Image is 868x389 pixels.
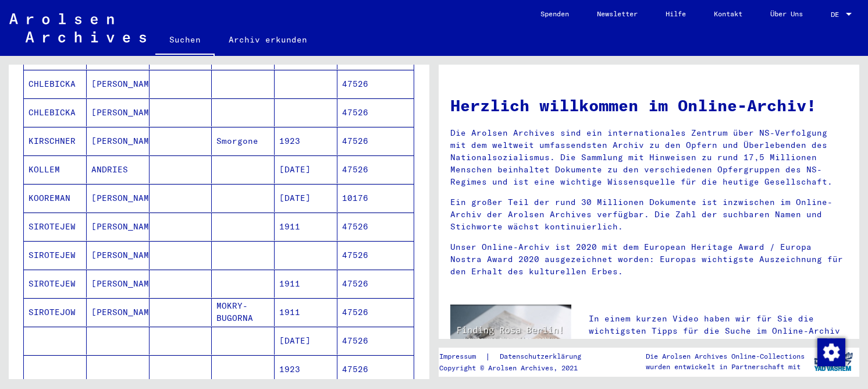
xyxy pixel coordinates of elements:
mat-cell: 47526 [337,298,414,326]
mat-cell: SIROTEJEW [24,241,87,269]
mat-cell: 47526 [337,213,414,241]
mat-cell: 1911 [275,270,337,298]
mat-cell: [DATE] [275,184,337,212]
mat-cell: SIROTEJOW [24,298,87,326]
a: Suchen [155,26,215,56]
mat-cell: Smorgone [212,127,275,155]
p: Unser Online-Archiv ist 2020 mit dem European Heritage Award / Europa Nostra Award 2020 ausgezeic... [450,241,848,278]
span: DE [831,10,844,19]
p: Die Arolsen Archives sind ein internationales Zentrum über NS-Verfolgung mit dem weltweit umfasse... [450,127,848,188]
mat-cell: 47526 [337,155,414,183]
a: Datenschutzerklärung [490,351,595,363]
mat-cell: CHLEBICKA [24,98,87,126]
mat-cell: 47526 [337,241,414,269]
mat-cell: [PERSON_NAME] [87,184,150,212]
img: video.jpg [450,305,571,370]
mat-cell: [PERSON_NAME] [87,213,150,241]
mat-cell: [PERSON_NAME] [87,127,150,155]
mat-cell: [DATE] [275,155,337,183]
mat-cell: KOLLEM [24,155,87,183]
img: Zustimmung ändern [817,338,845,366]
mat-cell: 47526 [337,327,414,355]
mat-cell: 1923 [275,355,337,383]
img: yv_logo.png [812,347,855,376]
mat-cell: 47526 [337,127,414,155]
a: Impressum [439,351,485,363]
mat-cell: 10176 [337,184,414,212]
img: Arolsen_neg.svg [9,13,146,43]
mat-cell: 1923 [275,127,337,155]
mat-cell: KOOREMAN [24,184,87,212]
mat-cell: [DATE] [275,327,337,355]
p: Copyright © Arolsen Archives, 2021 [439,363,595,373]
mat-cell: [PERSON_NAME] [87,98,150,126]
mat-cell: [PERSON_NAME] [87,70,150,98]
mat-cell: KIRSCHNER [24,127,87,155]
h1: Herzlich willkommen im Online-Archiv! [450,93,848,118]
div: | [439,351,595,363]
mat-cell: [PERSON_NAME] [87,270,150,298]
mat-cell: [PERSON_NAME] [87,298,150,326]
mat-cell: 47526 [337,98,414,126]
mat-cell: CHLEBICKA [24,70,87,98]
p: wurden entwickelt in Partnerschaft mit [646,362,805,372]
a: Archiv erkunden [215,26,321,54]
mat-cell: MOKRY-BUGORNA [212,298,275,326]
mat-cell: 1911 [275,213,337,241]
mat-cell: 47526 [337,70,414,98]
mat-cell: SIROTEJEW [24,270,87,298]
p: Ein großer Teil der rund 30 Millionen Dokumente ist inzwischen im Online-Archiv der Arolsen Archi... [450,196,848,233]
mat-cell: 1911 [275,298,337,326]
p: Die Arolsen Archives Online-Collections [646,351,805,362]
mat-cell: 47526 [337,270,414,298]
mat-cell: SIROTEJEW [24,213,87,241]
mat-cell: [PERSON_NAME] [87,241,150,269]
p: In einem kurzen Video haben wir für Sie die wichtigsten Tipps für die Suche im Online-Archiv zusa... [589,313,848,349]
mat-cell: ANDRIES [87,155,150,183]
mat-cell: 47526 [337,355,414,383]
